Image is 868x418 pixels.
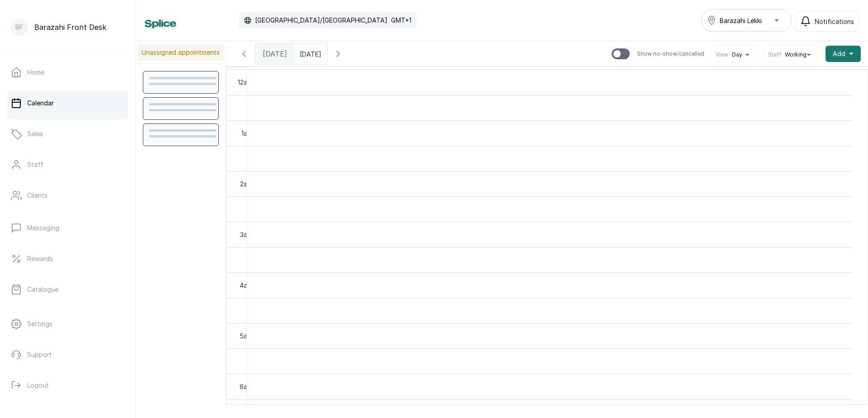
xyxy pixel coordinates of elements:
div: 3am [238,230,254,239]
div: 4am [238,280,254,290]
button: Logout [7,373,128,398]
div: 6am [238,382,254,391]
p: [GEOGRAPHIC_DATA]/[GEOGRAPHIC_DATA] [255,16,387,25]
span: Barazahi Lekki [720,16,762,25]
p: Sales [27,129,43,138]
button: StaffWorking [768,51,814,58]
a: Staff [7,152,128,177]
p: Calendar [27,99,54,108]
div: 5am [238,331,254,341]
p: Clients [27,191,47,200]
p: Barazahi Front Desk [34,22,106,33]
a: Calendar [7,90,128,116]
button: Add [826,46,861,62]
p: BF [15,23,23,32]
a: Settings [7,311,128,337]
p: Support [27,350,52,359]
a: Support [7,342,128,367]
p: Staff [27,160,43,169]
a: Catalogue [7,277,128,302]
p: Show no-show/cancelled [637,50,704,57]
div: 12am [236,77,254,87]
p: Catalogue [27,285,58,294]
p: Logout [27,381,49,390]
span: Add [833,49,845,58]
span: View [716,51,728,58]
a: Sales [7,121,128,147]
a: Clients [7,183,128,208]
p: Rewards [27,254,53,263]
span: [DATE] [263,48,287,59]
div: 1am [240,128,254,138]
button: Barazahi Lekki [701,9,792,32]
span: Staff [768,51,781,58]
div: 2am [238,179,254,189]
button: ViewDay [716,51,753,58]
span: Notifications [815,17,854,26]
button: Notifications [795,11,859,32]
p: Home [27,68,44,77]
p: Messaging [27,223,59,233]
p: Settings [27,319,52,328]
span: Day [732,51,742,58]
div: [DATE] [255,43,294,64]
span: Working [785,51,807,58]
a: Rewards [7,246,128,271]
a: Messaging [7,215,128,241]
p: Unassigned appointments [138,44,223,61]
p: GMT+1 [391,16,411,25]
a: Home [7,60,128,85]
